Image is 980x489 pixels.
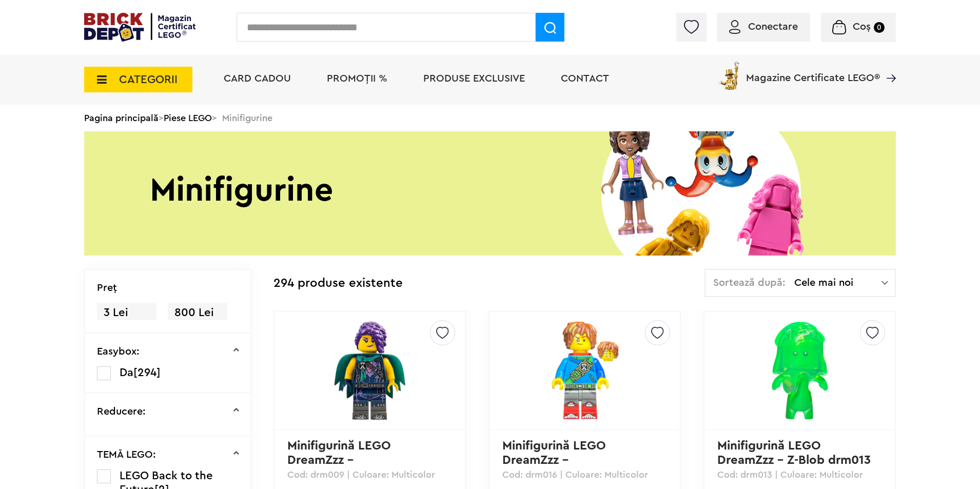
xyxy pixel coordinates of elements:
[119,74,178,85] span: CATEGORII
[502,440,645,481] a: Minifigurină LEGO DreamZzz - [PERSON_NAME] drm016
[84,131,896,256] img: Minifigurine
[794,278,881,288] span: Cele mai noi
[880,60,896,70] a: Magazine Certificate LEGO®
[758,320,841,421] img: Minifigurină LEGO DreamZzz - Z-Blob drm013
[423,73,525,84] a: Produse exclusive
[84,113,159,123] a: Pagina principală
[327,73,387,84] a: PROMOȚII %
[97,449,156,460] p: TEMĂ LEGO:
[120,367,133,378] span: Da
[746,60,880,83] span: Magazine Certificate LEGO®
[717,440,871,466] a: Minifigurină LEGO DreamZzz - Z-Blob drm013
[224,73,291,84] a: Card Cadou
[273,269,403,298] div: 294 produse existente
[97,303,156,323] span: 3 Lei
[317,320,422,421] img: Minifigurină LEGO DreamZzz - Zoey drm009
[561,73,609,84] a: Contact
[287,440,433,481] a: Minifigurină LEGO DreamZzz - [PERSON_NAME] drm009
[164,113,212,123] a: Piese LEGO
[729,22,798,32] a: Conectare
[713,278,786,288] span: Sortează după:
[97,406,146,417] p: Reducere:
[874,22,885,33] small: 0
[748,22,798,32] span: Conectare
[133,367,161,378] span: [294]
[97,283,117,293] p: Preţ
[853,22,871,32] span: Coș
[536,320,634,421] img: Minifigurină LEGO DreamZzz - Mateo drm016
[97,346,140,357] p: Easybox:
[84,105,896,131] div: > > Minifigurine
[168,303,227,323] span: 800 Lei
